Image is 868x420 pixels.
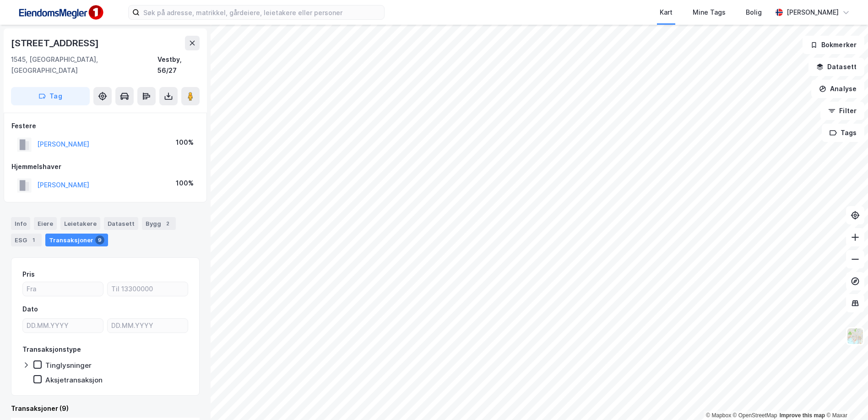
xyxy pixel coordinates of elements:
[45,234,108,246] div: Transaksjoner
[822,376,868,420] div: Kontrollprogram for chat
[29,235,38,245] div: 1
[11,54,157,76] div: 1545, [GEOGRAPHIC_DATA], [GEOGRAPHIC_DATA]
[780,412,825,419] a: Improve this map
[11,403,200,414] div: Transaksjoner (9)
[693,7,726,18] div: Mine Tags
[23,319,103,333] input: DD.MM.YYYY
[822,376,868,420] iframe: Chat Widget
[746,7,762,18] div: Bolig
[11,161,199,172] div: Hjemmelshaver
[157,54,200,76] div: Vestby, 56/27
[108,282,188,296] input: Til 13300000
[11,87,90,105] button: Tag
[820,102,864,120] button: Filter
[660,7,673,18] div: Kart
[23,282,103,296] input: Fra
[60,217,100,230] div: Leietakere
[808,58,864,76] button: Datasett
[45,376,103,384] div: Aksjetransaksjon
[22,344,81,355] div: Transaksjonstype
[176,137,194,148] div: 100%
[11,217,30,230] div: Info
[822,124,864,142] button: Tags
[787,7,839,18] div: [PERSON_NAME]
[45,361,92,370] div: Tinglysninger
[142,217,176,230] div: Bygg
[22,269,35,280] div: Pris
[846,327,864,345] img: Z
[95,235,104,245] div: 9
[108,319,188,333] input: DD.MM.YYYY
[706,412,731,419] a: Mapbox
[15,2,106,23] img: F4PB6Px+NJ5v8B7XTbfpPpyloAAAAASUVORK5CYII=
[34,217,57,230] div: Eiere
[22,304,38,315] div: Dato
[11,36,101,50] div: [STREET_ADDRESS]
[163,219,172,228] div: 2
[140,5,384,19] input: Søk på adresse, matrikkel, gårdeiere, leietakere eller personer
[733,412,777,419] a: OpenStreetMap
[104,217,138,230] div: Datasett
[811,80,864,98] button: Analyse
[803,36,864,54] button: Bokmerker
[176,178,194,189] div: 100%
[11,120,199,131] div: Festere
[11,234,42,246] div: ESG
